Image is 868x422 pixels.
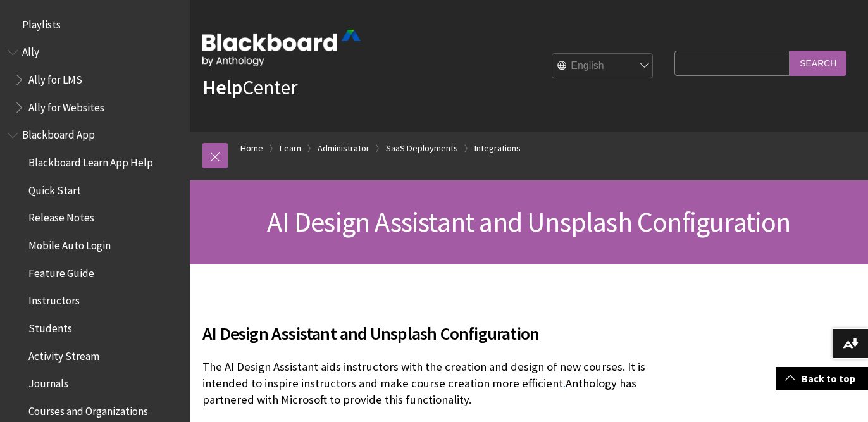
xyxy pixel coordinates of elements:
[386,140,458,156] a: SaaS Deployments
[202,75,242,100] strong: Help
[28,263,94,280] span: Feature Guide
[28,318,72,335] span: Students
[28,235,111,252] span: Mobile Auto Login
[563,376,566,390] span: .
[318,140,369,156] a: Administrator
[267,204,790,239] span: AI Design Assistant and Unsplash Configuration
[8,14,182,35] nav: Book outline for Playlists
[202,75,297,100] a: HelpCenter
[474,140,521,156] a: Integrations
[8,42,182,118] nav: Book outline for Anthology Ally Help
[776,367,868,390] a: Back to top
[22,125,95,142] span: Blackboard App
[240,140,263,156] a: Home
[28,373,68,390] span: Journals
[202,376,636,407] span: Anthology has partnered with Microsoft to provide this functionality.
[28,208,94,225] span: Release Notes
[28,69,82,86] span: Ally for LMS
[22,42,39,59] span: Ally
[28,290,80,307] span: Instructors
[280,140,301,156] a: Learn
[28,97,104,114] span: Ally for Websites
[28,180,81,197] span: Quick Start
[28,400,148,418] span: Courses and Organizations
[790,51,846,75] input: Search
[28,345,99,363] span: Activity Stream
[202,359,645,390] span: The AI Design Assistant aids instructors with the creation and design of new courses. It is inten...
[22,14,61,31] span: Playlists
[202,30,361,66] img: Blackboard by Anthology
[202,320,668,347] span: AI Design Assistant and Unsplash Configuration
[28,152,153,169] span: Blackboard Learn App Help
[552,54,654,79] select: Site Language Selector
